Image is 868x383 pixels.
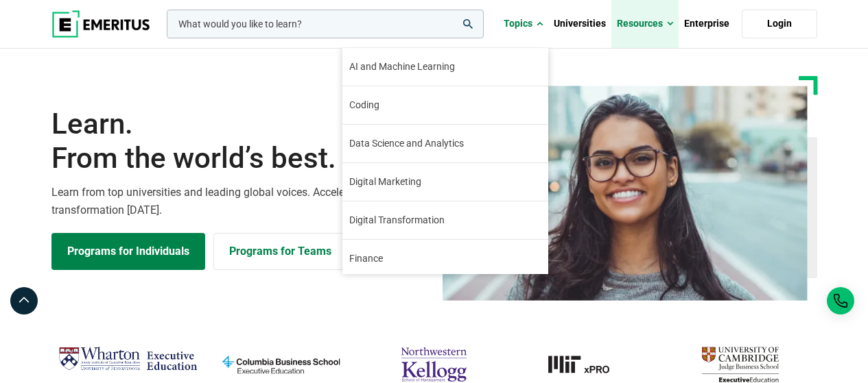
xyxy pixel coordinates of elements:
[167,10,484,38] input: woocommerce-product-search-field-0
[443,86,808,301] img: Learn from the world's best
[51,141,426,175] span: From the world’s best.
[349,98,379,112] span: Coding
[342,125,548,162] a: Data Science and Analytics
[742,10,817,38] a: Login
[51,233,205,270] a: Explore Programs
[342,86,548,124] a: Coding
[342,240,548,277] a: Finance
[342,48,548,86] a: AI and Machine Learning
[51,184,426,219] p: Learn from top universities and leading global voices. Accelerate your career transformation [DATE].
[342,163,548,201] a: Digital Marketing
[349,175,421,189] span: Digital Marketing
[51,107,426,176] h1: Learn.
[349,136,464,151] span: Data Science and Analytics
[342,201,548,239] a: Digital Transformation
[349,251,383,266] span: Finance
[58,342,198,376] img: Wharton Executive Education
[349,60,455,74] span: AI and Machine Learning
[349,213,445,227] span: Digital Transformation
[213,233,347,270] a: Explore for Business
